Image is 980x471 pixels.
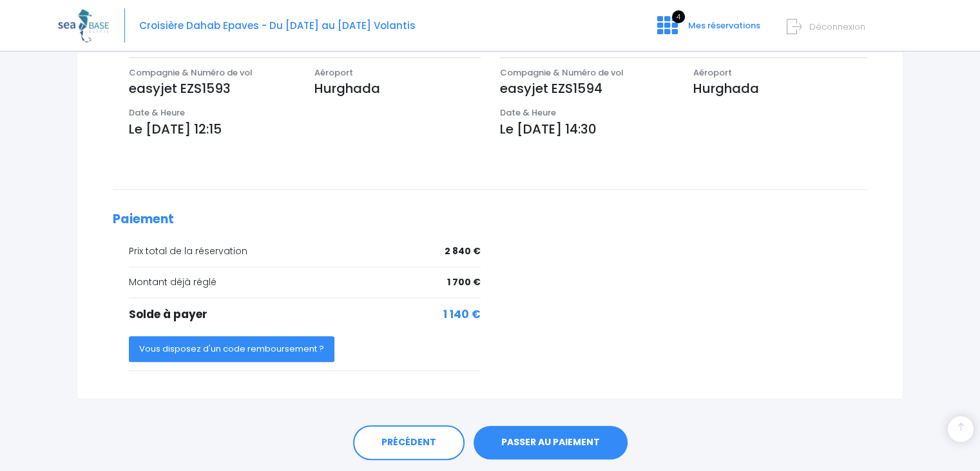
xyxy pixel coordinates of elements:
[129,66,253,79] span: Compagnie & Numéro de vol
[447,276,481,289] span: 1 700 €
[693,79,867,98] p: Hurghada
[647,24,768,36] a: 4 Mes réservations
[129,106,185,119] span: Date & Heure
[688,19,760,32] span: Mes réservations
[129,306,481,323] div: Solde à payer
[500,119,868,139] p: Le [DATE] 14:30
[129,79,295,98] p: easyjet EZS1593
[500,79,674,98] p: easyjet EZS1594
[353,425,465,460] a: PRÉCÉDENT
[672,10,685,23] span: 4
[129,245,481,258] div: Prix total de la réservation
[129,336,334,362] button: Vous disposez d'un code remboursement ?
[500,106,556,119] span: Date & Heure
[445,245,481,258] span: 2 840 €
[500,66,624,79] span: Compagnie & Numéro de vol
[443,306,481,323] span: 1 140 €
[809,21,865,33] span: Déconnexion
[314,79,481,98] p: Hurghada
[693,66,732,79] span: Aéroport
[129,276,481,289] div: Montant déjà réglé
[474,426,628,459] a: PASSER AU PAIEMENT
[314,66,353,79] span: Aéroport
[113,212,867,227] h2: Paiement
[139,19,416,32] span: Croisière Dahab Epaves - Du [DATE] au [DATE] Volantis
[129,119,481,139] p: Le [DATE] 12:15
